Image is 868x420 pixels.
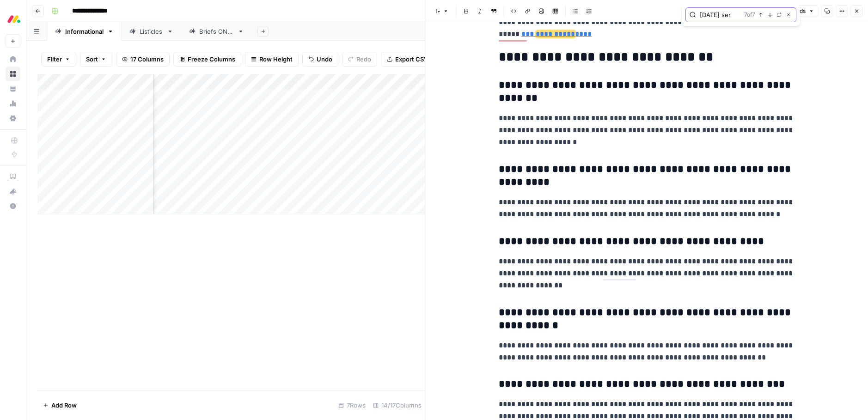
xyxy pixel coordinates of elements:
[245,52,299,67] button: Row Height
[395,55,428,64] span: Export CSV
[41,52,76,67] button: Filter
[130,55,164,64] span: 17 Columns
[259,55,293,64] span: Row Height
[188,55,235,64] span: Freeze Columns
[700,10,740,19] input: Search
[317,55,332,64] span: Undo
[6,111,20,126] a: Settings
[6,199,20,213] button: Help + Support
[744,11,755,19] span: 7 of 7
[6,96,20,111] a: Usage
[335,398,369,413] div: 7 Rows
[47,55,62,64] span: Filter
[381,52,434,67] button: Export CSV
[6,67,20,81] a: Browse
[116,52,170,67] button: 17 Columns
[37,398,82,413] button: Add Row
[6,81,20,96] a: Your Data
[47,22,122,41] a: Informational
[122,22,181,41] a: Listicles
[51,401,77,410] span: Add Row
[6,7,20,30] button: Workspace: Monday.com
[173,52,241,67] button: Freeze Columns
[140,27,163,36] div: Listicles
[356,55,371,64] span: Redo
[181,22,252,41] a: Briefs ONLY
[342,52,377,67] button: Redo
[199,27,234,36] div: Briefs ONLY
[80,52,112,67] button: Sort
[65,27,104,36] div: Informational
[6,184,20,199] button: What's new?
[369,398,425,413] div: 14/17 Columns
[6,184,20,198] div: What's new?
[6,11,22,27] img: Monday.com Logo
[6,169,20,184] a: AirOps Academy
[302,52,338,67] button: Undo
[86,55,98,64] span: Sort
[6,52,20,67] a: Home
